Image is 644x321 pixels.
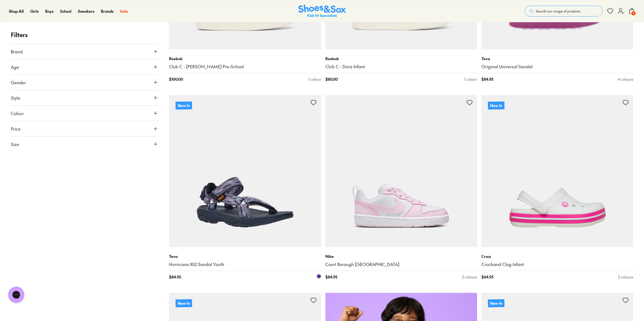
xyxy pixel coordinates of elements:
p: New In [176,102,192,109]
span: $ 84.95 [481,76,493,82]
button: Colour [11,106,158,121]
p: Reebok [325,56,477,61]
span: Gender [11,79,26,86]
div: 2 colours [618,274,633,280]
div: 1 colour [464,76,477,82]
a: School [60,8,71,14]
span: Search our range of products [536,9,580,14]
p: Nike [325,254,477,259]
p: Teva [169,254,321,259]
img: SNS_Logo_Responsive.svg [298,5,346,18]
a: Brands [101,8,114,14]
a: New In [481,95,633,247]
a: New In [169,95,321,247]
a: Boys [45,8,54,14]
a: Hurricane Xlt2 Sandal Youth [169,261,321,267]
p: New In [488,101,504,109]
a: Crocband Clog Infant [481,261,633,267]
button: 2 [629,5,635,17]
a: Club C - [PERSON_NAME] Pre-School [169,64,321,70]
button: Search our range of products [525,6,603,17]
p: New In [176,299,192,307]
span: Brand [11,48,23,55]
span: 2 [631,11,636,16]
a: Club C - Dora Infant [325,64,477,70]
button: Price [11,121,158,136]
a: Shoes & Sox [298,5,346,18]
p: Reebok [169,56,321,61]
p: Filters [11,30,158,39]
span: $ 64.95 [481,274,493,280]
div: 1 colour [308,76,321,82]
span: $ 80.00 [325,76,338,82]
a: Sneakers [78,8,94,14]
button: Gender [11,75,158,90]
button: Age [11,59,158,74]
span: Size [11,141,19,147]
span: Price [11,125,21,132]
a: Sale [120,8,128,14]
div: 2 colours [462,274,477,280]
a: Original Universal Sandal [481,64,633,70]
span: $ 100.00 [169,76,183,82]
button: Style [11,90,158,105]
a: Girls [30,8,39,14]
p: Crocs [481,254,633,259]
a: Shop All [9,8,24,14]
span: $ 84.95 [325,274,337,280]
div: 4 colours [618,76,633,82]
span: $ 84.95 [169,274,181,280]
p: New In [488,299,504,307]
a: Court Borough [GEOGRAPHIC_DATA] [325,261,477,267]
iframe: Gorgias live chat messenger [5,285,27,305]
span: Age [11,64,19,70]
button: Brand [11,44,158,59]
p: Teva [481,56,633,61]
span: Style [11,95,20,101]
span: Colour [11,110,24,116]
button: Size [11,137,158,152]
